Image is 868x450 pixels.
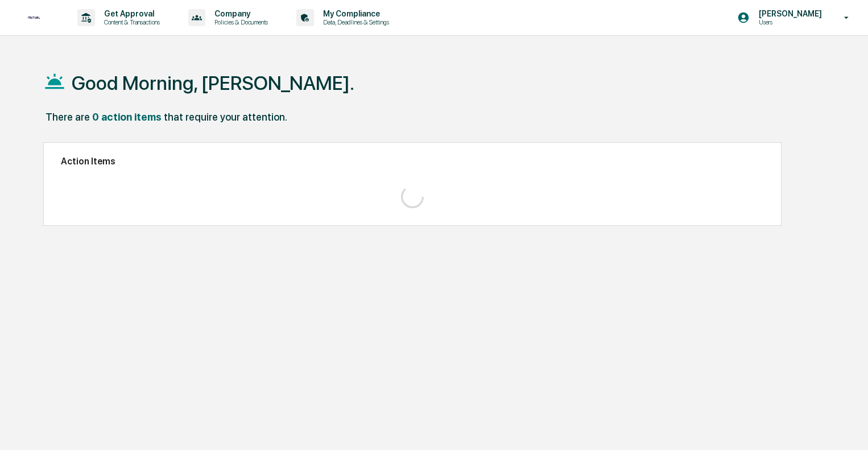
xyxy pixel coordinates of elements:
[72,72,354,94] h1: Good Morning, [PERSON_NAME].
[61,156,764,167] h2: Action Items
[27,16,55,19] img: logo
[205,18,274,26] p: Policies & Documents
[95,9,166,18] p: Get Approval
[750,18,828,26] p: Users
[314,9,395,18] p: My Compliance
[205,9,274,18] p: Company
[92,111,162,123] div: 0 action items
[314,18,395,26] p: Data, Deadlines & Settings
[95,18,166,26] p: Content & Transactions
[164,111,287,123] div: that require your attention.
[46,111,90,123] div: There are
[750,9,828,18] p: [PERSON_NAME]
